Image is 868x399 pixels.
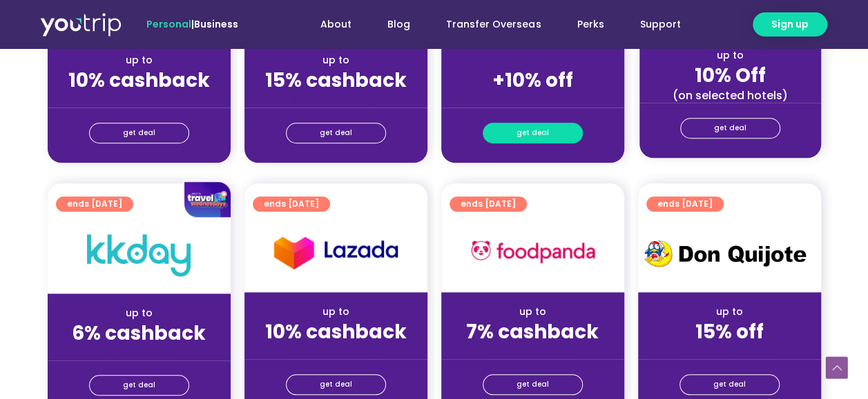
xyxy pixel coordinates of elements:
[517,123,549,143] span: get deal
[771,17,809,32] span: Sign up
[89,375,189,396] a: get deal
[68,67,210,94] strong: 10% cashback
[265,318,407,345] strong: 10% cashback
[59,53,220,68] div: up to
[253,196,330,212] a: ends [DATE]
[517,375,549,394] span: get deal
[450,196,527,212] a: ends [DATE]
[621,12,698,37] a: Support
[452,305,613,319] div: up to
[302,12,369,37] a: About
[753,12,827,37] a: Sign up
[679,374,780,395] a: get deal
[713,375,746,394] span: get deal
[466,318,599,345] strong: 7% cashback
[452,345,613,359] div: (for stays only)
[714,119,746,138] span: get deal
[657,196,713,212] span: ends [DATE]
[286,123,386,143] a: get deal
[559,12,621,37] a: Perks
[650,88,810,103] div: (on selected hotels)
[649,345,810,359] div: (for stays only)
[650,48,810,63] div: up to
[255,305,416,319] div: up to
[146,17,191,31] span: Personal
[492,67,573,94] strong: +10% off
[369,12,428,37] a: Blog
[276,12,698,37] nav: Menu
[286,374,386,395] a: get deal
[461,196,516,212] span: ends [DATE]
[320,375,352,394] span: get deal
[59,93,220,108] div: (for stays only)
[265,67,407,94] strong: 15% cashback
[264,196,319,212] span: ends [DATE]
[255,93,416,108] div: (for stays only)
[89,123,189,143] a: get deal
[146,17,238,31] span: |
[255,53,416,68] div: up to
[428,12,559,37] a: Transfer Overseas
[695,318,764,345] strong: 15% off
[483,123,583,143] a: get deal
[646,196,724,212] a: ends [DATE]
[194,17,238,31] a: Business
[452,93,613,108] div: (for stays only)
[72,320,206,347] strong: 6% cashback
[483,374,583,395] a: get deal
[255,345,416,359] div: (for stays only)
[680,118,780,139] a: get deal
[59,346,220,360] div: (for stays only)
[123,123,155,143] span: get deal
[123,376,155,395] span: get deal
[59,306,220,320] div: up to
[649,305,810,319] div: up to
[520,53,546,67] span: up to
[320,123,352,143] span: get deal
[695,62,766,89] strong: 10% Off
